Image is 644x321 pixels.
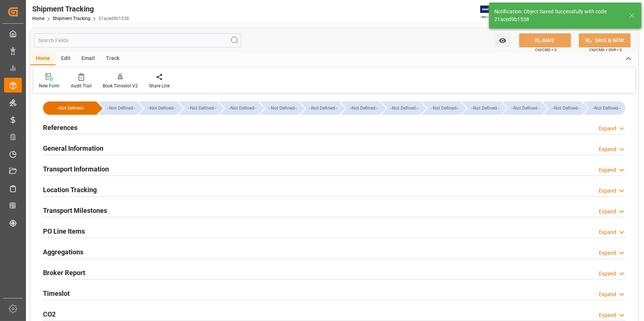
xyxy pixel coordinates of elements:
div: --Not Defined-- [422,101,460,115]
div: Track [100,53,125,65]
div: --Not Defined-- [267,101,298,115]
h2: Timeslot [43,288,70,298]
div: --Not Defined-- [219,101,258,115]
div: --Not Defined-- [591,101,622,115]
div: --Not Defined-- [462,101,501,115]
div: Home [30,53,56,65]
div: --Not Defined-- [583,101,625,115]
button: SAVE [519,33,571,47]
div: --Not Defined-- [543,101,581,115]
div: --Not Defined-- [429,101,460,115]
button: open menu [495,33,510,47]
h2: Broker Report [43,268,85,278]
h2: References [43,123,77,133]
div: --Not Defined-- [146,101,177,115]
div: Expand [599,291,616,298]
input: Search Fields [34,33,241,47]
h2: Location Tracking [43,185,97,195]
div: Expand [599,125,616,133]
div: --Not Defined-- [502,101,541,115]
div: --Not Defined-- [341,101,379,115]
div: Expand [599,187,616,195]
div: Notification: Object Saved Successfully with code 21aced9b1538 [494,8,622,23]
div: Audit Trail [71,83,92,89]
div: --Not Defined-- [510,101,541,115]
div: --Not Defined-- [469,101,501,115]
h2: General Information [43,143,103,153]
div: Share Link [149,83,170,89]
div: --Not Defined-- [179,101,218,115]
div: Edit [56,53,76,65]
div: --Not Defined-- [550,101,581,115]
div: Expand [599,228,616,236]
div: Book Timeslot V2 [103,83,138,89]
div: Shipment Tracking [32,3,129,14]
h2: PO Line Items [43,226,85,236]
div: --Not Defined-- [381,101,420,115]
div: New Form [39,83,60,89]
a: Home [32,16,44,21]
div: --Not Defined-- [260,101,298,115]
div: --Not Defined-- [106,101,137,115]
div: --Not Defined-- [389,101,420,115]
div: Expand [599,208,616,215]
h2: Transport Milestones [43,205,107,215]
div: --Not Defined-- [348,101,379,115]
div: Expand [599,249,616,257]
div: Expand [599,166,616,174]
span: Ctrl/CMD + Shift + S [589,47,622,53]
div: --Not Defined-- [227,101,258,115]
div: Expand [599,146,616,153]
a: Shipment Tracking [53,16,90,21]
h2: Transport Information [43,164,109,174]
div: --Not Defined-- [50,101,91,115]
img: Exertis%20JAM%20-%20Email%20Logo.jpg_1722504956.jpg [480,6,506,19]
div: Expand [599,311,616,319]
div: --Not Defined-- [300,101,339,115]
h2: Aggregations [43,247,83,257]
button: SAVE & NEW [579,33,631,47]
span: Ctrl/CMD + S [535,47,557,53]
div: --Not Defined-- [139,101,177,115]
div: --Not Defined-- [98,101,137,115]
h2: CO2 [43,309,56,319]
div: --Not Defined-- [186,101,218,115]
div: --Not Defined-- [43,101,96,115]
div: Email [76,53,100,65]
div: Expand [599,270,616,278]
div: --Not Defined-- [308,101,339,115]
